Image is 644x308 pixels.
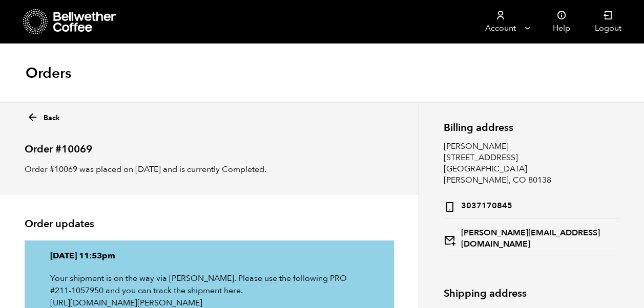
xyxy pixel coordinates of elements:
address: [PERSON_NAME] [STREET_ADDRESS] [GEOGRAPHIC_DATA] [PERSON_NAME], CO 80138 [444,141,619,255]
strong: [PERSON_NAME][EMAIL_ADDRESS][DOMAIN_NAME] [444,227,619,250]
h2: Billing address [444,122,619,134]
h1: Orders [26,64,71,82]
strong: 3037170845 [444,198,512,213]
h2: Order #10069 [25,135,394,156]
h2: Order updates [25,218,394,230]
p: [DATE] 11:53pm [50,250,368,262]
a: Back [27,108,60,123]
p: Order #10069 was placed on [DATE] and is currently Completed. [25,163,394,175]
h2: Shipping address [444,288,619,299]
